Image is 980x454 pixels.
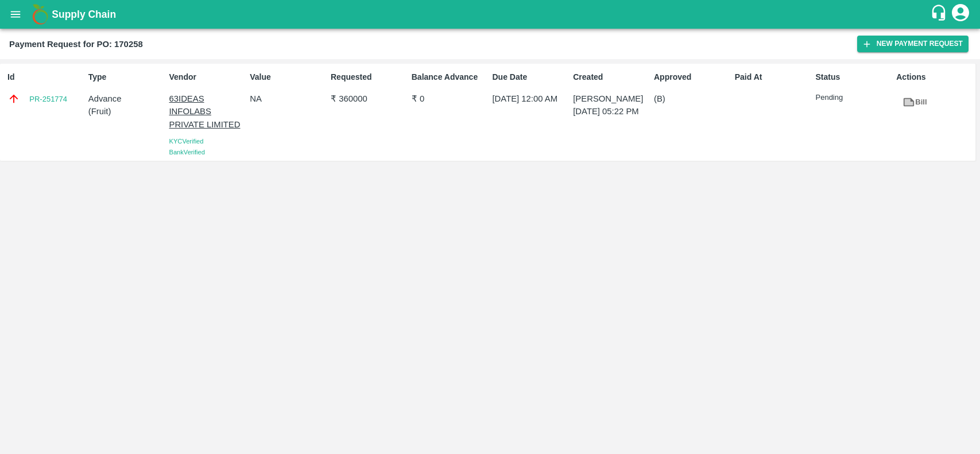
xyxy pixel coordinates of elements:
[816,71,892,83] p: Status
[331,92,407,105] p: ₹ 360000
[896,71,973,83] p: Actions
[493,71,569,83] p: Due Date
[735,71,811,83] p: Paid At
[950,2,971,26] div: account of current user
[29,94,67,105] a: PR-251774
[88,71,165,83] p: Type
[857,36,969,52] button: New Payment Request
[896,92,933,112] a: Bill
[331,71,407,83] p: Requested
[9,40,143,49] b: Payment Request for PO: 170258
[816,92,892,103] p: Pending
[412,92,488,105] p: ₹ 0
[88,92,165,105] p: Advance
[573,105,649,118] p: [DATE] 05:22 PM
[654,92,730,105] p: (B)
[52,6,930,22] a: Supply Chain
[250,92,326,105] p: NA
[169,149,205,156] span: Bank Verified
[250,71,326,83] p: Value
[88,105,165,118] p: ( Fruit )
[493,92,569,105] p: [DATE] 12:00 AM
[169,92,246,131] p: 63IDEAS INFOLABS PRIVATE LIMITED
[7,71,84,83] p: Id
[169,71,246,83] p: Vendor
[654,71,730,83] p: Approved
[29,3,52,26] img: logo
[52,9,116,20] b: Supply Chain
[930,4,950,25] div: customer-support
[573,71,649,83] p: Created
[412,71,488,83] p: Balance Advance
[573,92,649,105] p: [PERSON_NAME]
[2,1,29,28] button: open drawer
[169,138,204,145] span: KYC Verified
